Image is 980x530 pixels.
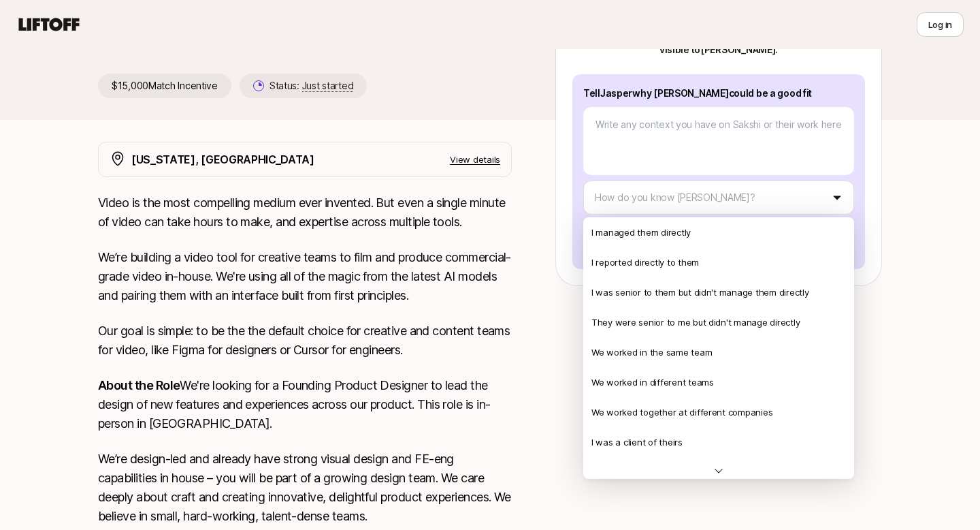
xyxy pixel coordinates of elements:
p: We worked together at different companies [591,405,772,419]
p: I was senior to them but didn't manage them directly [591,285,808,299]
p: I reported directly to them [591,255,699,269]
p: We worked in different teams [591,375,714,389]
p: We worked in the same team [591,345,712,359]
p: I was a client of theirs [591,435,683,449]
p: They were senior to me but didn't manage directly [591,315,800,329]
p: I managed them directly [591,225,691,239]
